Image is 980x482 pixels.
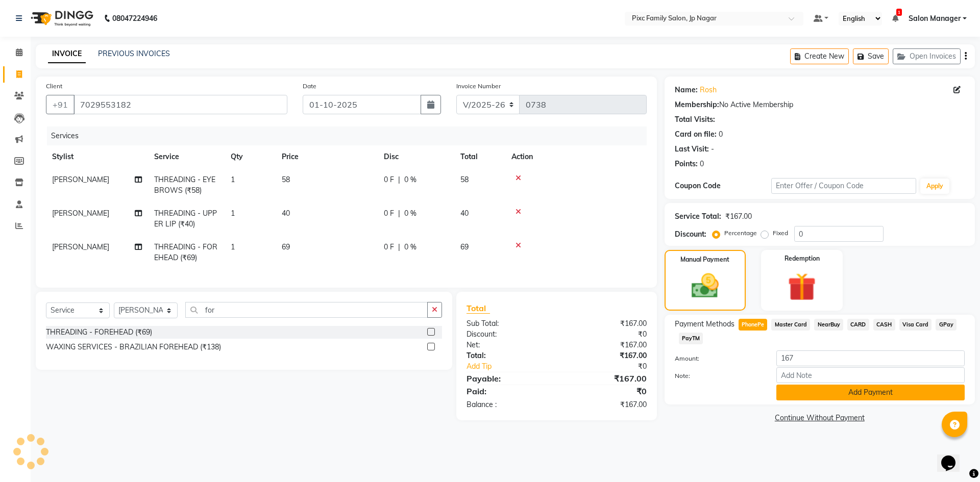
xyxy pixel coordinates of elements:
span: 0 F [384,242,394,252]
a: 1 [892,14,898,23]
div: 0 [700,159,704,169]
a: Rosh [700,85,717,95]
div: 0 [719,129,723,140]
label: Redemption [785,254,820,263]
span: [PERSON_NAME] [52,175,109,184]
span: 1 [896,9,902,16]
span: 40 [282,209,290,218]
span: 0 F [384,174,394,185]
div: Payable: [459,372,556,385]
div: Points: [675,159,698,169]
input: Add Note [776,367,965,383]
label: Manual Payment [680,255,729,264]
div: ₹167.00 [556,372,654,385]
div: ₹167.00 [725,211,752,222]
span: 1 [231,175,235,184]
span: THREADING - EYEBROWS (₹58) [154,175,215,195]
span: [PERSON_NAME] [52,242,109,251]
span: NearBuy [814,319,843,331]
div: Name: [675,85,698,95]
img: logo [26,4,96,33]
span: THREADING - UPPER LIP (₹40) [154,209,217,229]
label: Invoice Number [456,82,501,91]
div: Membership: [675,99,719,110]
div: Coupon Code [675,181,771,191]
span: PhonePe [739,319,768,331]
span: 1 [231,242,235,251]
label: Note: [667,371,769,380]
button: Create New [790,48,849,64]
span: 0 % [404,242,416,252]
div: ₹0 [556,385,654,397]
div: ₹0 [573,361,654,372]
button: Add Payment [776,385,965,400]
a: Add Tip [459,361,573,372]
span: Master Card [771,319,810,331]
th: Stylist [46,145,148,168]
div: Discount: [675,229,706,240]
button: Save [853,48,889,64]
input: Amount [776,350,965,366]
iframe: chat widget [937,441,970,472]
button: Open Invoices [893,48,961,64]
input: Search by Name/Mobile/Email/Code [73,95,287,114]
div: Total: [459,350,556,361]
button: +91 [46,95,75,114]
span: Salon Manager [909,13,961,24]
img: _cash.svg [683,270,727,301]
div: ₹167.00 [556,318,654,329]
span: Payment Methods [675,319,734,329]
span: | [398,174,400,185]
div: THREADING - FOREHEAD (₹69) [46,327,152,338]
span: [PERSON_NAME] [52,209,109,218]
span: 0 % [404,174,416,185]
span: Total [467,303,490,314]
b: 08047224946 [112,4,157,33]
span: 40 [460,209,469,218]
div: Sub Total: [459,318,556,329]
span: CASH [873,319,895,331]
a: INVOICE [48,45,86,63]
th: Action [505,145,647,168]
div: Balance : [459,399,556,410]
label: Percentage [724,229,757,238]
th: Total [454,145,505,168]
img: _gift.svg [779,269,825,305]
div: Service Total: [675,211,721,222]
a: PREVIOUS INVOICES [98,49,170,58]
div: ₹167.00 [556,350,654,361]
div: Last Visit: [675,144,709,155]
div: Services [47,126,654,145]
span: 58 [282,175,290,184]
span: PayTM [679,333,703,344]
span: 1 [231,209,235,218]
span: | [398,242,400,252]
th: Disc [378,145,454,168]
span: 69 [460,242,469,251]
div: No Active Membership [675,99,965,110]
label: Fixed [773,229,788,238]
input: Search or Scan [185,302,428,318]
div: ₹167.00 [556,340,654,350]
div: WAXING SERVICES - BRAZILIAN FOREHEAD (₹138) [46,342,221,352]
div: ₹0 [556,329,654,340]
span: 0 % [404,208,416,219]
div: - [711,144,714,155]
span: THREADING - FOREHEAD (₹69) [154,242,217,262]
label: Date [303,82,316,91]
div: Total Visits: [675,114,715,125]
div: ₹167.00 [556,399,654,410]
th: Service [148,145,225,168]
input: Enter Offer / Coupon Code [771,178,916,194]
span: Visa Card [899,319,932,331]
span: 58 [460,175,469,184]
div: Net: [459,340,556,350]
label: Amount: [667,354,769,363]
span: CARD [847,319,869,331]
a: Continue Without Payment [667,413,973,423]
span: 0 F [384,208,394,219]
label: Client [46,82,62,91]
div: Paid: [459,385,556,397]
button: Apply [920,179,949,194]
div: Discount: [459,329,556,340]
